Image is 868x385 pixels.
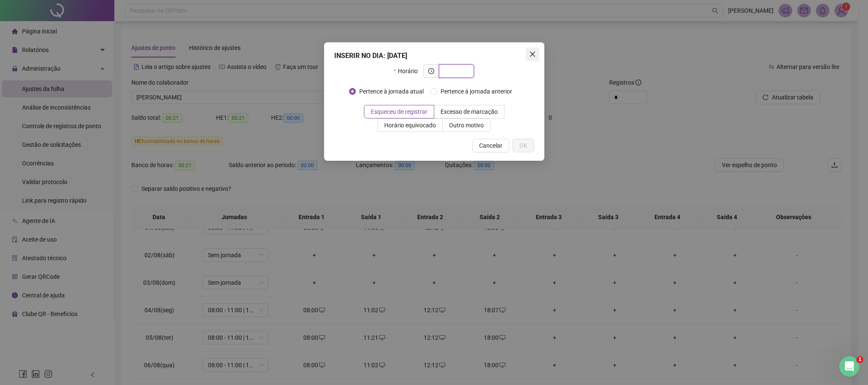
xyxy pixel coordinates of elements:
label: Horário [394,64,423,78]
div: INSERIR NO DIA : [DATE] [334,51,534,61]
iframe: Intercom live chat [839,356,860,377]
button: Cancelar [472,139,509,152]
span: Pertence à jornada atual [356,87,427,96]
span: Horário equivocado [384,122,436,129]
button: Close [526,47,539,61]
span: Cancelar [479,141,502,150]
span: close [529,51,536,58]
span: Esqueceu de registrar [371,108,427,115]
span: clock-circle [428,68,434,74]
button: OK [513,139,534,152]
span: Pertence à jornada anterior [437,87,516,96]
span: 1 [857,356,863,363]
span: Outro motivo [449,122,484,129]
span: Excesso de marcação [441,108,498,115]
